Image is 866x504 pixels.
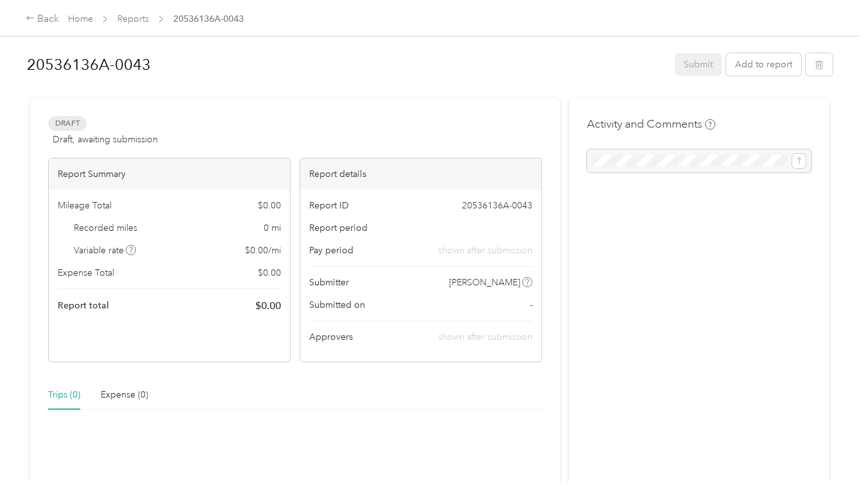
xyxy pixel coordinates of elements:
h4: Activity and Comments [587,116,715,132]
span: Recorded miles [74,221,137,235]
span: $ 0.00 / mi [245,244,281,257]
span: Report ID [309,199,349,212]
span: 20536136A-0043 [462,199,532,212]
a: Home [68,13,93,24]
span: Draft [48,116,87,131]
span: 0 mi [264,221,281,235]
div: Report details [300,158,541,190]
a: Reports [117,13,149,24]
span: Report total [58,299,109,312]
span: [PERSON_NAME] [449,276,520,289]
button: Add to report [726,53,801,76]
iframe: Everlance-gr Chat Button Frame [794,432,866,504]
span: - [530,298,532,312]
span: shown after submission [438,332,532,342]
span: $ 0.00 [258,266,281,280]
span: Submitter [309,276,349,289]
span: $ 0.00 [258,199,281,212]
h1: 20536136A-0043 [27,49,666,80]
span: Expense Total [58,266,114,280]
span: Report period [309,221,368,235]
div: Report Summary [49,158,290,190]
div: Back [26,12,59,27]
span: Submitted on [309,298,365,312]
span: Mileage Total [58,199,112,212]
span: $ 0.00 [255,298,281,314]
span: Draft, awaiting submission [53,133,158,146]
span: 20536136A-0043 [173,12,244,26]
span: Variable rate [74,244,137,257]
span: shown after submission [438,244,532,257]
div: Trips (0) [48,388,80,402]
div: Expense (0) [101,388,148,402]
span: Approvers [309,330,353,344]
span: Pay period [309,244,353,257]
